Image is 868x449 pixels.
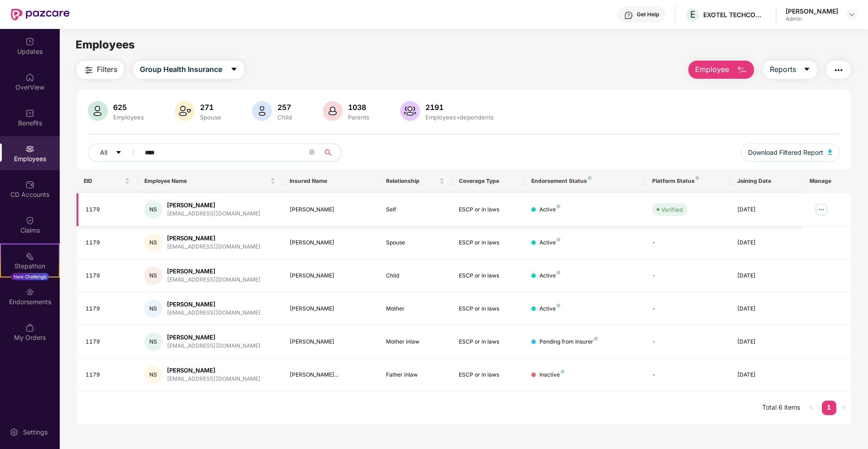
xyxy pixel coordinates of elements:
div: 625 [111,103,146,112]
button: Download Filtered Report [741,143,839,162]
span: Download Filtered Report [748,148,823,158]
td: - [645,226,730,259]
span: E [690,9,696,20]
img: svg+xml;base64,PHN2ZyBpZD0iRW1wbG95ZWVzIiB4bWxucz0iaHR0cDovL3d3dy53My5vcmcvMjAwMC9zdmciIHdpZHRoPS... [25,144,34,153]
span: All [100,148,107,158]
img: svg+xml;base64,PHN2ZyB4bWxucz0iaHR0cDovL3d3dy53My5vcmcvMjAwMC9zdmciIHdpZHRoPSI4IiBoZWlnaHQ9IjgiIH... [594,337,598,340]
button: Allcaret-down [88,143,143,162]
div: [DATE] [737,305,795,313]
div: [EMAIL_ADDRESS][DOMAIN_NAME] [167,309,261,317]
div: [PERSON_NAME] [167,267,261,276]
img: svg+xml;base64,PHN2ZyB4bWxucz0iaHR0cDovL3d3dy53My5vcmcvMjAwMC9zdmciIHdpZHRoPSI4IiBoZWlnaHQ9IjgiIH... [696,176,699,180]
div: [EMAIL_ADDRESS][DOMAIN_NAME] [167,243,261,251]
div: [PERSON_NAME] [290,305,372,313]
button: Employee [688,61,754,79]
div: 1179 [86,239,130,247]
div: Child [386,272,444,280]
div: ESCP or in laws [459,239,517,247]
div: Spouse [198,114,223,121]
div: ESCP or in laws [459,371,517,379]
div: [DATE] [737,239,795,247]
div: Parents [346,114,371,121]
div: Stepathon [1,262,59,271]
th: Joining Date [730,169,802,193]
img: svg+xml;base64,PHN2ZyBpZD0iTXlfT3JkZXJzIiBkYXRhLW5hbWU9Ik15IE9yZGVycyIgeG1sbnM9Imh0dHA6Ly93d3cudz... [25,323,34,332]
img: svg+xml;base64,PHN2ZyBpZD0iRW5kb3JzZW1lbnRzIiB4bWxucz0iaHR0cDovL3d3dy53My5vcmcvMjAwMC9zdmciIHdpZH... [25,287,34,296]
span: caret-down [115,149,122,157]
span: right [841,405,846,410]
div: [PERSON_NAME] [290,338,372,346]
span: Employee Name [144,177,268,185]
img: svg+xml;base64,PHN2ZyBpZD0iSG9tZSIgeG1sbnM9Imh0dHA6Ly93d3cudzMub3JnLzIwMDAvc3ZnIiB3aWR0aD0iMjAiIG... [25,73,34,82]
span: search [319,149,337,156]
div: Child [276,114,294,121]
div: Settings [20,428,50,437]
div: Employees [111,114,146,121]
div: Employees+dependents [424,114,496,121]
div: NS [144,333,162,351]
td: - [645,259,730,292]
div: [EMAIL_ADDRESS][DOMAIN_NAME] [167,375,261,383]
th: Relationship [379,169,451,193]
div: 1038 [346,103,371,112]
li: Previous Page [804,401,818,415]
li: Total 6 items [762,401,800,415]
div: [PERSON_NAME] [290,239,372,247]
div: [DATE] [737,371,795,379]
div: EXOTEL TECHCOM PRIVATE LIMITED [703,10,767,19]
div: NS [144,366,162,384]
div: Endorsement Status [531,177,638,185]
img: svg+xml;base64,PHN2ZyBpZD0iQmVuZWZpdHMiIHhtbG5zPSJodHRwOi8vd3d3LnczLm9yZy8yMDAwL3N2ZyIgd2lkdGg9Ij... [25,109,34,118]
button: left [804,401,818,415]
div: Active [539,205,560,214]
img: svg+xml;base64,PHN2ZyB4bWxucz0iaHR0cDovL3d3dy53My5vcmcvMjAwMC9zdmciIHdpZHRoPSIyMSIgaGVpZ2h0PSIyMC... [25,252,34,261]
th: Coverage Type [452,169,524,193]
div: [DATE] [737,338,795,346]
img: svg+xml;base64,PHN2ZyB4bWxucz0iaHR0cDovL3d3dy53My5vcmcvMjAwMC9zdmciIHhtbG5zOnhsaW5rPSJodHRwOi8vd3... [88,101,108,121]
td: - [645,358,730,392]
div: ESCP or in laws [459,272,517,280]
img: svg+xml;base64,PHN2ZyBpZD0iRHJvcGRvd24tMzJ4MzIiIHhtbG5zPSJodHRwOi8vd3d3LnczLm9yZy8yMDAwL3N2ZyIgd2... [848,11,855,18]
button: search [319,143,342,162]
th: Manage [802,169,851,193]
span: Reports [770,64,796,75]
th: Employee Name [137,169,282,193]
div: [EMAIL_ADDRESS][DOMAIN_NAME] [167,342,261,350]
div: [PERSON_NAME]... [290,371,372,379]
img: manageButton [814,202,829,217]
div: [PERSON_NAME] [167,366,261,375]
div: ESCP or in laws [459,338,517,346]
img: svg+xml;base64,PHN2ZyB4bWxucz0iaHR0cDovL3d3dy53My5vcmcvMjAwMC9zdmciIHhtbG5zOnhsaW5rPSJodHRwOi8vd3... [323,101,343,121]
span: close-circle [309,149,315,155]
span: caret-down [803,66,811,74]
img: New Pazcare Logo [11,9,70,20]
div: Pending from Insurer [539,338,598,346]
button: Filters [76,61,124,79]
div: 1179 [86,205,130,214]
div: New Challenge [11,273,49,280]
div: 2191 [424,103,496,112]
div: [PERSON_NAME] [167,333,261,342]
img: svg+xml;base64,PHN2ZyB4bWxucz0iaHR0cDovL3d3dy53My5vcmcvMjAwMC9zdmciIHhtbG5zOnhsaW5rPSJodHRwOi8vd3... [828,149,832,155]
img: svg+xml;base64,PHN2ZyBpZD0iSGVscC0zMngzMiIgeG1sbnM9Imh0dHA6Ly93d3cudzMub3JnLzIwMDAvc3ZnIiB3aWR0aD... [624,11,633,20]
img: svg+xml;base64,PHN2ZyB4bWxucz0iaHR0cDovL3d3dy53My5vcmcvMjAwMC9zdmciIHdpZHRoPSIyNCIgaGVpZ2h0PSIyNC... [833,65,844,76]
img: svg+xml;base64,PHN2ZyB4bWxucz0iaHR0cDovL3d3dy53My5vcmcvMjAwMC9zdmciIHhtbG5zOnhsaW5rPSJodHRwOi8vd3... [736,65,747,76]
div: Spouse [386,239,444,247]
img: svg+xml;base64,PHN2ZyB4bWxucz0iaHR0cDovL3d3dy53My5vcmcvMjAwMC9zdmciIHdpZHRoPSI4IiBoZWlnaHQ9IjgiIH... [588,176,591,180]
div: Active [539,239,560,247]
span: Filters [97,64,117,75]
span: close-circle [309,148,315,157]
div: Admin [786,15,838,23]
img: svg+xml;base64,PHN2ZyBpZD0iU2V0dGluZy0yMHgyMCIgeG1sbnM9Imh0dHA6Ly93d3cudzMub3JnLzIwMDAvc3ZnIiB3aW... [10,428,19,437]
th: Insured Name [282,169,379,193]
div: Inactive [539,371,564,379]
th: EID [76,169,137,193]
div: 271 [198,103,223,112]
div: Platform Status [652,177,722,185]
img: svg+xml;base64,PHN2ZyB4bWxucz0iaHR0cDovL3d3dy53My5vcmcvMjAwMC9zdmciIHdpZHRoPSI4IiBoZWlnaHQ9IjgiIH... [561,370,564,373]
span: EID [84,177,123,185]
button: Group Health Insurancecaret-down [133,61,244,79]
img: svg+xml;base64,PHN2ZyB4bWxucz0iaHR0cDovL3d3dy53My5vcmcvMjAwMC9zdmciIHdpZHRoPSI4IiBoZWlnaHQ9IjgiIH... [557,304,560,307]
img: svg+xml;base64,PHN2ZyB4bWxucz0iaHR0cDovL3d3dy53My5vcmcvMjAwMC9zdmciIHhtbG5zOnhsaW5rPSJodHRwOi8vd3... [175,101,195,121]
div: [DATE] [737,272,795,280]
